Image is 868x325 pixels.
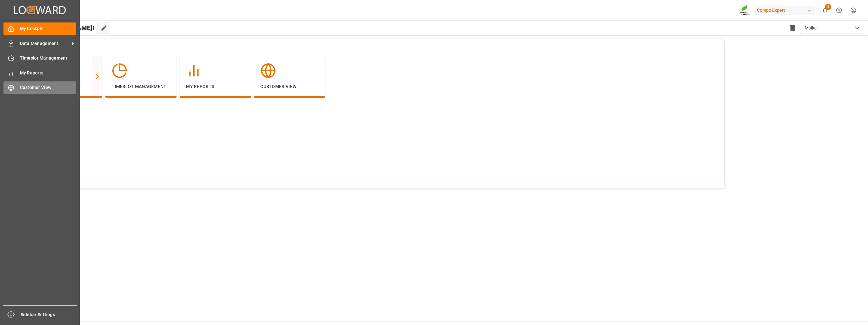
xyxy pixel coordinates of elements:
button: Compo Expert [754,4,818,16]
span: My Cockpit [20,25,77,32]
button: show 3 new notifications [818,3,832,17]
span: Data Management [20,40,70,47]
span: Customer View [20,84,77,91]
button: Help Center [832,3,846,17]
span: Sidebar Settings [21,311,77,318]
img: Screenshot%202023-09-29%20at%2010.02.21.png_1712312052.png [740,5,750,16]
p: My Reports [186,83,245,90]
div: Compo Expert [754,6,815,15]
p: Customer View [260,83,319,90]
a: Timeslot Management [3,52,76,64]
span: Timeslot Management [20,55,77,61]
a: Customer View [3,81,76,94]
span: Maike [805,25,816,31]
a: My Reports [3,67,76,79]
p: Timeslot Management [112,83,170,90]
span: My Reports [20,70,77,76]
button: open menu [800,22,863,34]
a: My Cockpit [3,22,76,35]
span: 3 [825,4,831,10]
